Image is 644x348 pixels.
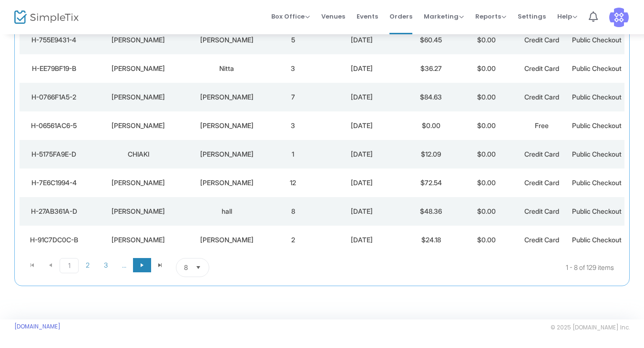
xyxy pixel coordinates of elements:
[266,197,321,226] td: 8
[151,258,169,272] span: Go to the last page
[184,263,188,272] span: 8
[551,324,630,331] span: © 2025 [DOMAIN_NAME] Inc.
[572,36,622,44] span: Public Checkout
[91,35,186,45] div: Rachelle
[20,3,624,254] div: Data table
[115,258,133,272] span: Page 4
[22,207,86,216] div: H-27AB361A-D
[459,83,514,111] td: $0.00
[403,83,459,111] td: $84.63
[304,258,614,277] kendo-pager-info: 1 - 8 of 129 items
[572,236,622,244] span: Public Checkout
[403,140,459,169] td: $12.09
[459,197,514,226] td: $0.00
[572,93,622,101] span: Public Checkout
[323,64,401,73] div: 9/22/2025
[22,64,86,73] div: H-EE79BF19-B
[403,111,459,140] td: $0.00
[403,226,459,254] td: $24.18
[14,323,61,330] a: [DOMAIN_NAME]
[91,149,186,159] div: CHIAKI
[403,197,459,226] td: $48.36
[524,36,559,44] span: Credit Card
[459,169,514,197] td: $0.00
[190,64,263,73] div: Nitta
[190,149,263,159] div: LAWSON
[271,12,310,21] span: Box Office
[557,12,577,21] span: Help
[91,121,186,130] div: Brenda
[190,207,263,216] div: hall
[323,121,401,130] div: 9/22/2025
[22,235,86,245] div: H-91C7DC0C-B
[572,150,622,158] span: Public Checkout
[459,111,514,140] td: $0.00
[524,150,559,158] span: Credit Card
[91,207,186,216] div: Chris
[424,12,464,21] span: Marketing
[403,169,459,197] td: $72.54
[192,259,205,277] button: Select
[475,12,506,21] span: Reports
[266,54,321,83] td: 3
[459,140,514,169] td: $0.00
[459,26,514,54] td: $0.00
[357,4,378,29] span: Events
[91,178,186,188] div: Amanda
[323,35,401,45] div: 9/22/2025
[524,64,559,72] span: Credit Card
[190,178,263,188] div: Suyat
[323,149,401,159] div: 9/22/2025
[572,64,622,72] span: Public Checkout
[190,121,263,130] div: Yun
[79,258,97,272] span: Page 2
[133,258,151,272] span: Go to the next page
[321,4,345,29] span: Venues
[91,235,186,245] div: Lana
[22,121,86,130] div: H-06561AC6-5
[524,179,559,187] span: Credit Card
[524,207,559,215] span: Credit Card
[403,26,459,54] td: $60.45
[266,140,321,169] td: 1
[22,92,86,102] div: H-0766F1A5-2
[524,93,559,101] span: Credit Card
[91,92,186,102] div: Lara
[22,35,86,45] div: H-755E9431-4
[459,226,514,254] td: $0.00
[266,111,321,140] td: 3
[524,236,559,244] span: Credit Card
[266,83,321,111] td: 7
[403,54,459,83] td: $36.27
[266,226,321,254] td: 2
[190,235,263,245] div: Hodges
[266,169,321,197] td: 12
[389,4,412,29] span: Orders
[535,121,549,129] span: Free
[459,54,514,83] td: $0.00
[156,261,164,269] span: Go to the last page
[572,121,622,129] span: Public Checkout
[97,258,115,272] span: Page 3
[572,179,622,187] span: Public Checkout
[138,261,146,269] span: Go to the next page
[190,35,263,45] div: Fong
[22,149,86,159] div: H-5175FA9E-D
[190,92,263,102] div: Matsumoto
[572,207,622,215] span: Public Checkout
[22,178,86,188] div: H-7E6C1994-4
[323,178,401,188] div: 9/22/2025
[323,92,401,102] div: 9/22/2025
[323,235,401,245] div: 9/22/2025
[518,4,546,29] span: Settings
[60,258,79,273] span: Page 1
[91,64,186,73] div: Brittnie
[323,207,401,216] div: 9/22/2025
[266,26,321,54] td: 5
